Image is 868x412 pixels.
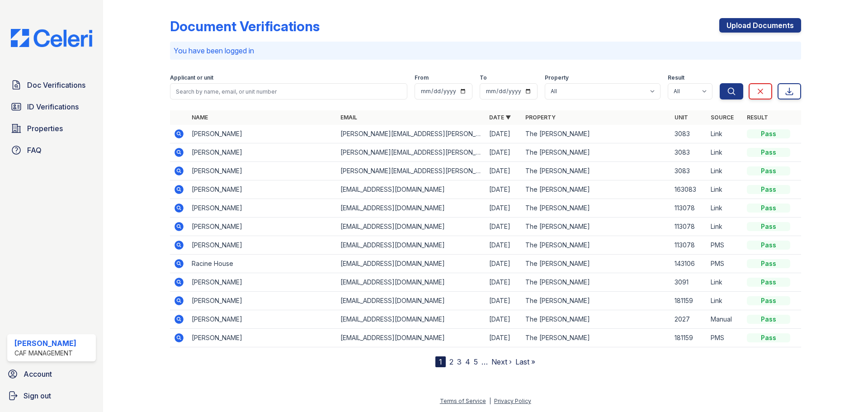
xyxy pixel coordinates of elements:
[337,236,486,255] td: [EMAIL_ADDRESS][DOMAIN_NAME]
[188,292,337,310] td: [PERSON_NAME]
[522,329,670,347] td: The [PERSON_NAME]
[486,143,522,162] td: [DATE]
[489,114,511,121] a: Date ▼
[707,273,743,292] td: Link
[486,273,522,292] td: [DATE]
[481,356,488,367] span: …
[486,162,522,180] td: [DATE]
[522,199,670,218] td: The [PERSON_NAME]
[188,143,337,162] td: [PERSON_NAME]
[27,123,63,134] span: Properties
[522,218,670,236] td: The [PERSON_NAME]
[486,125,522,143] td: [DATE]
[486,310,522,329] td: [DATE]
[486,329,522,347] td: [DATE]
[188,125,337,143] td: [PERSON_NAME]
[337,180,486,199] td: [EMAIL_ADDRESS][DOMAIN_NAME]
[457,357,462,366] a: 3
[170,18,320,34] div: Document Verifications
[707,162,743,180] td: Link
[188,236,337,255] td: [PERSON_NAME]
[671,162,707,180] td: 3083
[515,357,535,366] a: Last »
[671,125,707,143] td: 3083
[337,143,486,162] td: [PERSON_NAME][EMAIL_ADDRESS][PERSON_NAME][DOMAIN_NAME]
[440,398,486,404] a: Terms of Service
[671,143,707,162] td: 3083
[747,129,790,138] div: Pass
[747,333,790,342] div: Pass
[188,255,337,273] td: Racine House
[747,241,790,250] div: Pass
[14,338,76,349] div: [PERSON_NAME]
[707,292,743,310] td: Link
[707,180,743,199] td: Link
[465,357,470,366] a: 4
[188,310,337,329] td: [PERSON_NAME]
[415,74,429,81] label: From
[525,114,556,121] a: Property
[27,80,85,90] span: Doc Verifications
[747,204,790,213] div: Pass
[4,387,99,405] a: Sign out
[188,199,337,218] td: [PERSON_NAME]
[435,356,446,367] div: 1
[337,255,486,273] td: [EMAIL_ADDRESS][DOMAIN_NAME]
[747,185,790,194] div: Pass
[494,398,531,404] a: Privacy Policy
[337,292,486,310] td: [EMAIL_ADDRESS][DOMAIN_NAME]
[188,218,337,236] td: [PERSON_NAME]
[668,74,684,81] label: Result
[486,180,522,199] td: [DATE]
[747,222,790,231] div: Pass
[522,180,670,199] td: The [PERSON_NAME]
[188,273,337,292] td: [PERSON_NAME]
[671,273,707,292] td: 3091
[4,365,99,383] a: Account
[24,390,51,401] span: Sign out
[707,218,743,236] td: Link
[707,255,743,273] td: PMS
[337,273,486,292] td: [EMAIL_ADDRESS][DOMAIN_NAME]
[671,310,707,329] td: 2027
[486,199,522,218] td: [DATE]
[188,180,337,199] td: [PERSON_NAME]
[522,143,670,162] td: The [PERSON_NAME]
[707,143,743,162] td: Link
[707,199,743,218] td: Link
[489,398,491,404] div: |
[7,119,96,137] a: Properties
[480,74,487,81] label: To
[340,114,357,121] a: Email
[4,29,99,47] img: CE_Logo_Blue-a8612792a0a2168367f1c8372b55b34899dd931a85d93a1a3d3e32e68fde9ad4.png
[747,315,790,324] div: Pass
[671,329,707,347] td: 181159
[174,45,797,56] p: You have been logged in
[486,292,522,310] td: [DATE]
[27,101,79,112] span: ID Verifications
[337,218,486,236] td: [EMAIL_ADDRESS][DOMAIN_NAME]
[486,255,522,273] td: [DATE]
[188,162,337,180] td: [PERSON_NAME]
[747,296,790,305] div: Pass
[747,114,768,121] a: Result
[707,329,743,347] td: PMS
[747,259,790,268] div: Pass
[671,236,707,255] td: 113078
[671,255,707,273] td: 143106
[337,162,486,180] td: [PERSON_NAME][EMAIL_ADDRESS][PERSON_NAME][DOMAIN_NAME]
[671,218,707,236] td: 113078
[170,74,213,81] label: Applicant or unit
[719,18,801,33] a: Upload Documents
[7,76,96,94] a: Doc Verifications
[486,218,522,236] td: [DATE]
[707,310,743,329] td: Manual
[170,83,407,99] input: Search by name, email, or unit number
[14,349,76,358] div: CAF Management
[522,162,670,180] td: The [PERSON_NAME]
[707,236,743,255] td: PMS
[337,125,486,143] td: [PERSON_NAME][EMAIL_ADDRESS][PERSON_NAME][DOMAIN_NAME]
[491,357,512,366] a: Next ›
[27,145,42,156] span: FAQ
